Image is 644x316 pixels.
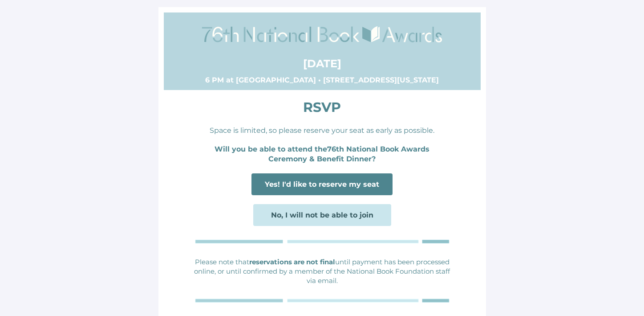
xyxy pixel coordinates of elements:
strong: [DATE] [303,57,341,70]
span: No, I will not be able to join [271,211,373,219]
p: 6 PM at [GEOGRAPHIC_DATA] • [STREET_ADDRESS][US_STATE] [193,75,451,85]
p: Please note that until payment has been processed online, or until confirmed by a member of the N... [193,257,451,285]
p: Space is limited, so please reserve your seat as early as possible. [193,126,451,135]
p: RSVP [193,98,451,117]
span: Yes! I'd like to reserve my seat [265,180,379,189]
strong: 76th National Book Awards Ceremony & Benefit Dinner? [268,145,429,163]
strong: reservations are not final [249,258,335,266]
strong: Will you be able to attend the [215,145,327,153]
a: Yes! I'd like to reserve my seat [251,173,393,195]
a: No, I will not be able to join [253,204,391,226]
